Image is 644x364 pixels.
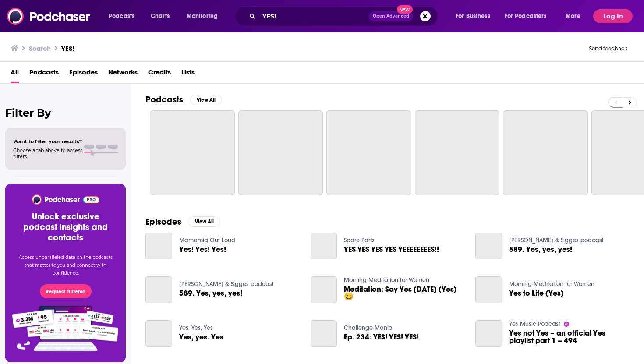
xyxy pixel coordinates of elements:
a: All [11,65,19,83]
img: Pro Features [9,305,122,352]
a: 589. Yes, yes, yes! [509,246,572,253]
a: Yes, Yes, Yes [179,324,213,332]
span: Open Advanced [373,14,409,18]
a: Spare Parts [344,237,375,244]
button: Log In [593,9,633,23]
span: Want to filter your results? [13,138,82,145]
span: Charts [151,10,170,22]
a: EpisodesView All [145,216,220,227]
span: More [566,10,580,22]
a: Morning Meditation for Women [509,280,594,288]
button: open menu [103,9,146,23]
a: Yes! Yes! Yes! [145,233,172,259]
a: Episodes [69,65,98,83]
a: Yes! Yes! Yes! [179,246,226,253]
a: Podcasts [29,65,59,83]
a: 589. Yes, yes, yes! [475,233,502,259]
img: Podchaser - Follow, Share and Rate Podcasts [7,8,91,25]
h3: YES! [61,44,74,53]
a: Ep. 234: YES! YES! YES! [311,320,337,347]
a: Alex & Sigges podcast [509,237,604,244]
h3: Unlock exclusive podcast insights and contacts [16,212,115,243]
button: Request a Demo [40,284,92,298]
button: open menu [559,9,591,23]
a: Charts [145,9,175,23]
h2: Podcasts [145,94,183,105]
span: Podcasts [109,10,134,22]
a: Yes not Yes – an official Yes playlist part 1 – 494 [509,329,630,344]
a: YES YES YES YES YEEEEEEEES!! [344,246,439,253]
a: Yes Music Podcast [509,320,560,328]
h2: Filter By [5,106,126,119]
button: open menu [180,9,229,23]
button: View All [190,95,222,105]
a: Yes, yes. Yes [179,333,223,341]
a: Yes not Yes – an official Yes playlist part 1 – 494 [475,320,502,347]
button: open menu [449,9,501,23]
a: Meditation: Say Yes Today (Yes) 😀 [344,286,465,300]
span: For Podcasters [505,10,547,22]
a: Yes to Life (Yes) [475,276,502,303]
a: Yes to Life (Yes) [509,290,564,297]
h2: Episodes [145,216,181,227]
input: Search podcasts, credits, & more... [259,9,369,23]
img: Podchaser - Follow, Share and Rate Podcasts [31,194,100,205]
span: Meditation: Say Yes [DATE] (Yes) 😀 [344,286,465,300]
span: For Business [456,10,490,22]
a: Morning Meditation for Women [344,276,429,284]
a: Ep. 234: YES! YES! YES! [344,333,419,341]
a: PodcastsView All [145,94,222,105]
a: YES YES YES YES YEEEEEEEES!! [311,233,337,259]
div: Search podcasts, credits, & more... [243,6,446,26]
span: Monitoring [187,10,218,22]
span: Choose a tab above to access filters. [13,147,82,159]
a: Networks [108,65,138,83]
a: Alex & Sigges podcast [179,280,274,288]
a: 589. Yes, yes, yes! [179,290,242,297]
a: Yes, yes. Yes [145,320,172,347]
button: Open AdvancedNew [369,11,413,21]
a: Lists [181,65,195,83]
a: Mamamia Out Loud [179,237,235,244]
h3: Search [29,44,51,53]
button: View All [188,216,220,227]
a: 589. Yes, yes, yes! [145,276,172,303]
a: Challenge Mania [344,324,393,332]
button: Send feedback [586,45,630,52]
button: open menu [499,9,559,23]
a: Meditation: Say Yes Today (Yes) 😀 [311,276,337,303]
p: Access unparalleled data on the podcasts that matter to you and connect with confidence. [16,254,115,277]
span: New [397,5,413,14]
a: Credits [148,65,171,83]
